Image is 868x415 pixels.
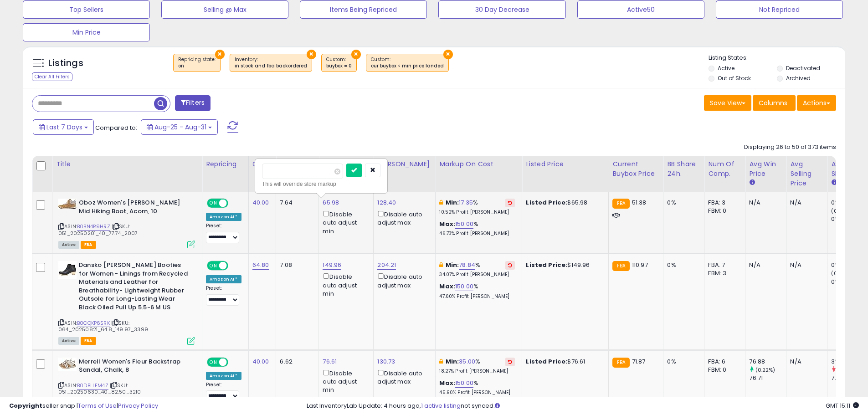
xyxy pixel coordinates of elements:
span: Last 7 Days [46,123,82,132]
small: (0.22%) [755,366,776,374]
div: Disable auto adjust max [377,209,428,227]
span: OFF [227,262,241,270]
div: FBM: 0 [708,207,738,215]
span: ON [208,262,219,270]
label: Deactivated [786,64,820,72]
a: 40.00 [252,198,269,207]
label: Out of Stock [718,74,751,82]
div: 0% [667,261,697,269]
div: N/A [790,358,820,366]
div: Preset: [206,382,241,402]
b: Listed Price: [526,261,567,269]
div: Title [56,159,198,169]
span: FBA [81,241,96,249]
a: 130.73 [377,357,395,366]
div: Cost [252,159,272,169]
div: 0% [831,215,868,223]
div: FBA: 7 [708,261,738,269]
a: 1 active listing [421,401,461,410]
div: in stock and fba backordered [235,63,307,69]
div: Amazon AI * [206,275,241,283]
b: Min: [446,357,459,366]
b: Oboz Women's [PERSON_NAME] Mid Hiking Boot, Acorn, 10 [79,199,190,218]
div: 76.71 [749,374,786,382]
div: % [439,199,515,215]
button: Items Being Repriced [300,0,427,19]
a: 35.00 [459,357,475,366]
span: 71.87 [632,357,646,366]
div: Disable auto adjust max [377,368,428,386]
div: FBA: 6 [708,358,738,366]
div: Avg Win Price [749,159,782,179]
div: Avg Selling Price [790,159,823,188]
button: Min Price [23,23,150,41]
div: on [178,63,216,69]
button: × [307,50,316,59]
div: seller snap | | [9,402,158,410]
div: 0% [831,261,868,269]
div: FBM: 3 [708,269,738,277]
small: FBA [612,261,629,271]
span: Custom: [371,56,444,70]
span: FBA [81,337,96,345]
div: Amazon AI * [206,372,241,380]
button: Active50 [577,0,704,19]
b: Merrell Women's Fleur Backstrap Sandal, Chalk, 8 [79,358,190,377]
div: Markup on Cost [439,159,518,169]
div: % [439,220,515,237]
span: Custom: [326,56,352,70]
div: Displaying 26 to 50 of 373 items [744,143,836,152]
b: Dansko [PERSON_NAME] Booties for Women - Linings from Recycled Materials and Leather for Breathab... [79,261,190,314]
span: Columns [759,98,787,108]
button: Aug-25 - Aug-31 [141,119,218,135]
a: 204.21 [377,261,396,270]
div: Num of Comp. [708,159,741,179]
div: N/A [790,261,820,269]
b: Min: [446,261,459,269]
button: 30 Day Decrease [438,0,565,19]
button: Actions [797,95,836,111]
p: 18.27% Profit [PERSON_NAME] [439,368,515,374]
a: B0DBLLFM4Z [77,382,108,389]
span: OFF [227,358,241,366]
span: | SKU: 064_20250821_64.8_149.97_3399 [58,319,148,333]
div: $149.96 [526,261,601,269]
button: × [215,50,225,59]
div: Disable auto adjust min [323,272,366,298]
div: 3% [831,358,868,366]
b: Min: [446,198,459,207]
span: | SKU: 051_20250201_40_77.74_2007 [58,223,138,236]
label: Archived [786,74,811,82]
p: 10.52% Profit [PERSON_NAME] [439,209,515,215]
div: Preset: [206,223,241,243]
p: Listing States: [709,54,845,62]
div: 7.5% [831,374,868,382]
span: Aug-25 - Aug-31 [154,123,206,132]
a: 150.00 [455,282,473,291]
a: B0CQKP6SRK [77,319,110,327]
label: Active [718,64,734,72]
div: [PERSON_NAME] [377,159,431,169]
div: 7.08 [280,261,312,269]
a: 65.98 [323,198,339,207]
div: Disable auto adjust max [377,272,428,289]
div: N/A [790,199,820,207]
span: ON [208,358,219,366]
div: 0% [667,358,697,366]
div: $76.61 [526,358,601,366]
button: Top Sellers [23,0,150,19]
span: OFF [227,200,241,207]
div: 0% [831,199,868,207]
div: This will override store markup [262,179,380,189]
th: The percentage added to the cost of goods (COGS) that forms the calculator for Min & Max prices. [436,156,522,192]
a: Terms of Use [78,401,117,410]
small: (0%) [831,207,844,215]
div: N/A [749,261,779,269]
div: % [439,379,515,396]
small: Avg Win Price. [749,179,755,187]
span: All listings currently available for purchase on Amazon [58,241,79,249]
a: 76.61 [323,357,337,366]
span: 2025-09-8 15:11 GMT [826,401,859,410]
span: Inventory : [235,56,307,70]
div: 7.64 [280,199,312,207]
